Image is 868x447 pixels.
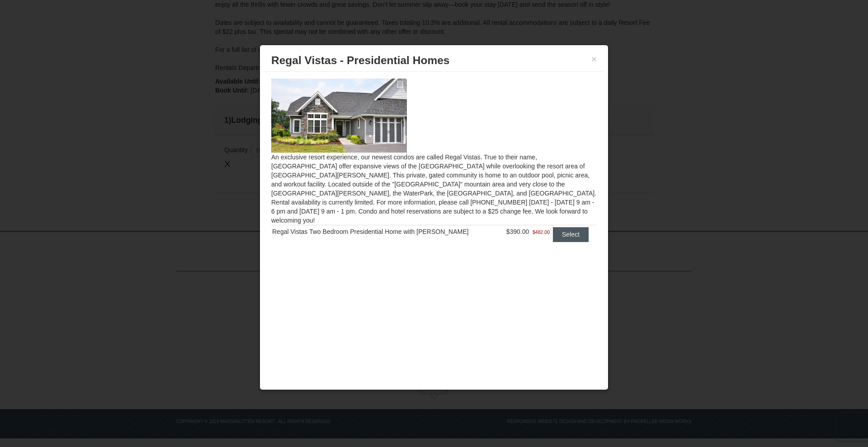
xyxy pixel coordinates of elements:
[591,55,597,64] button: ×
[271,54,449,66] span: Regal Vistas - Presidential Homes
[271,79,407,153] img: 19218991-1-902409a9.jpg
[553,227,589,242] button: Select
[264,72,604,260] div: An exclusive resort experience, our newest condos are called Regal Vistas. True to their name, [G...
[272,227,498,236] div: Regal Vistas Two Bedroom Presidential Home with [PERSON_NAME]
[506,228,529,235] span: $390.00
[533,228,550,237] span: $482.00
